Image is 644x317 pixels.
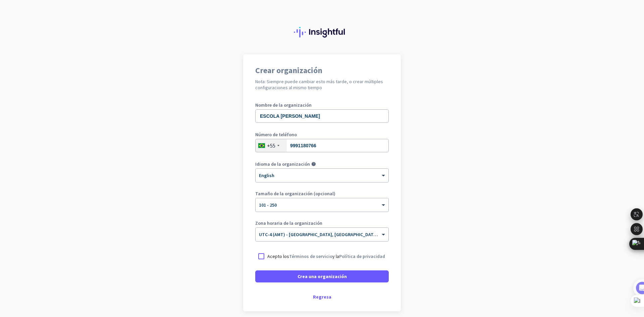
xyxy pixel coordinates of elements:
[267,253,385,260] p: Acepto los y la
[255,132,389,137] label: Número de teléfono
[255,270,389,282] button: Crea una organización
[255,191,389,196] label: Tamaño de la organización (opcional)
[289,253,332,259] a: Términos de servicio
[294,27,350,38] img: Insightful
[267,142,275,149] div: +55
[298,273,347,280] span: Crea una organización
[311,162,316,166] i: help
[255,221,389,225] label: Zona horaria de la organización
[255,103,389,107] label: Nombre de la organización
[255,78,389,91] h2: Nota: Siempre puede cambiar esto más tarde, o crear múltiples configuraciones al mismo tiempo
[255,109,389,123] input: ¿Cuál es el nombre de su empresa?
[255,295,389,299] div: Regresa
[255,162,310,166] label: Idioma de la organización
[255,139,389,152] input: 11 2345-6789
[255,66,389,74] h1: Crear organización
[339,253,385,259] a: Política de privacidad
